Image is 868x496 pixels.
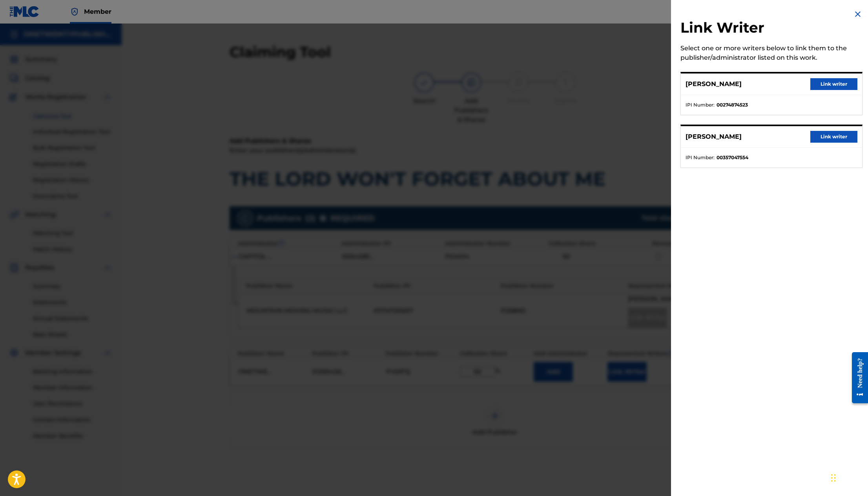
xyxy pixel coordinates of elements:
span: Member [84,7,111,16]
strong: 00274874523 [717,101,748,108]
h2: Link Writer [680,19,863,39]
img: MLC Logo [9,6,40,17]
button: Link writer [810,131,857,143]
div: Drag [831,466,836,490]
iframe: Resource Center [846,346,868,409]
span: IPI Number : [686,101,715,108]
p: [PERSON_NAME] [686,132,742,141]
p: [PERSON_NAME] [686,79,742,89]
div: Select one or more writers below to link them to the publisher/administrator listed on this work. [680,44,863,62]
strong: 00357047554 [717,154,748,161]
span: IPI Number : [686,154,715,161]
button: Link writer [810,78,857,90]
img: Top Rightsholder [70,7,79,17]
iframe: Chat Widget [829,458,868,496]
